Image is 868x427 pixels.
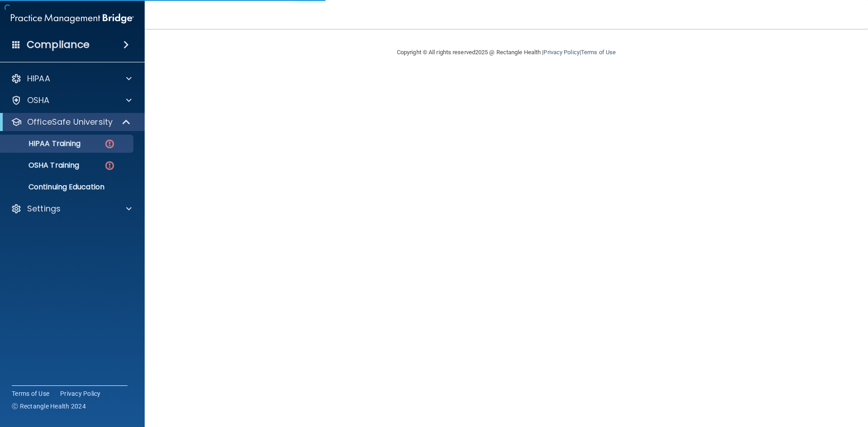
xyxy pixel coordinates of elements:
p: HIPAA Training [6,139,80,148]
a: Privacy Policy [543,49,579,56]
p: Continuing Education [6,183,129,192]
div: Copyright © All rights reserved 2025 @ Rectangle Health | | [341,38,671,67]
p: Settings [27,203,61,214]
h4: Compliance [27,38,90,51]
a: HIPAA [11,73,132,84]
p: HIPAA [27,73,50,84]
img: danger-circle.6113f641.png [104,160,115,171]
a: Privacy Policy [60,389,101,398]
a: OSHA [11,95,132,106]
a: OfficeSafe University [11,117,131,127]
img: danger-circle.6113f641.png [104,138,115,150]
p: OSHA Training [6,161,79,170]
a: Terms of Use [581,49,616,56]
p: OSHA [27,95,50,106]
img: PMB logo [11,9,134,28]
span: Ⓒ Rectangle Health 2024 [12,402,86,411]
p: OfficeSafe University [27,117,113,127]
a: Terms of Use [12,389,49,398]
a: Settings [11,203,132,214]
